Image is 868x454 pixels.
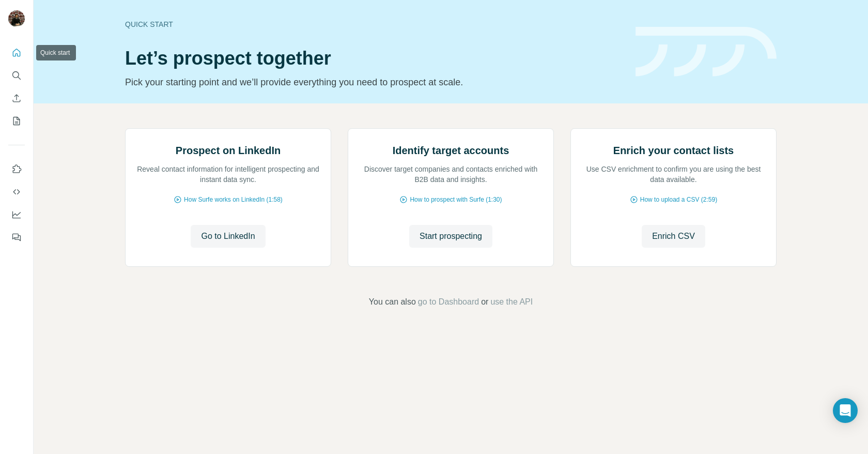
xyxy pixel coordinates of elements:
[833,398,858,423] div: Open Intercom Messenger
[8,112,25,130] button: My lists
[184,195,283,204] span: How Surfe works on LinkedIn (1:58)
[409,225,492,248] button: Start prospecting
[191,225,265,248] button: Go to LinkedIn
[410,195,502,204] span: How to prospect with Surfe (1:30)
[8,43,25,62] button: Quick start
[201,230,255,243] span: Go to LinkedIn
[8,66,25,85] button: Search
[125,75,623,89] p: Pick your starting point and we’ll provide everything you need to prospect at scale.
[652,230,695,243] span: Enrich CSV
[490,296,533,308] button: use the API
[8,228,25,247] button: Feedback
[642,225,705,248] button: Enrich CSV
[581,164,766,185] p: Use CSV enrichment to confirm you are using the best data available.
[8,183,25,201] button: Use Surfe API
[8,205,25,224] button: Dashboard
[176,143,281,158] h2: Prospect on LinkedIn
[359,164,543,185] p: Discover target companies and contacts enriched with B2B data and insights.
[125,19,623,29] div: Quick start
[613,143,734,158] h2: Enrich your contact lists
[636,27,777,77] img: banner
[8,10,25,27] img: Avatar
[369,296,416,308] span: You can also
[393,143,509,158] h2: Identify target accounts
[420,230,482,243] span: Start prospecting
[136,164,320,185] p: Reveal contact information for intelligent prospecting and instant data sync.
[418,296,479,308] button: go to Dashboard
[8,89,25,108] button: Enrich CSV
[640,195,717,204] span: How to upload a CSV (2:59)
[8,160,25,178] button: Use Surfe on LinkedIn
[481,296,488,308] span: or
[125,48,623,69] h1: Let’s prospect together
